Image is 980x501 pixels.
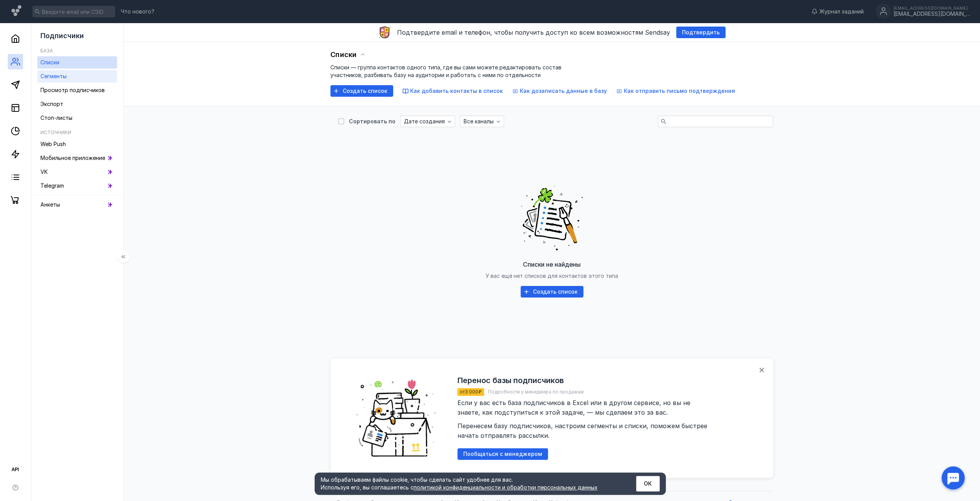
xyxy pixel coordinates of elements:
[624,87,735,94] span: Как отправить письмо подтверждения
[40,32,84,40] span: Подписчики
[464,118,494,125] span: Все каналы
[37,166,117,178] a: VK
[37,152,117,164] a: Мобильное приложение
[37,198,117,211] a: Анкеты
[40,114,72,121] span: Стоп-листы
[397,29,670,36] span: Подтвердите email и телефон, чтобы получить доступ ко всем возможностям Sendsay
[636,476,660,491] button: ОК
[819,8,864,15] span: Журнал заданий
[343,88,387,94] span: Создать список
[414,484,598,491] a: политикой конфиденциальности и обработки персональных данных
[486,272,618,279] span: У вас ещё нет списков для контактов этого типа
[533,289,578,295] span: Создать список
[40,73,67,79] span: Сегменты
[463,451,542,457] span: Пообщаться с менеджером
[37,70,117,82] a: Сегменты
[37,180,117,192] a: Telegram
[40,182,64,189] span: Telegram
[37,98,117,110] a: Экспорт
[682,29,720,36] span: Подтвердить
[512,87,607,95] button: Как дозаписать данные в базу
[40,48,53,54] h5: База
[400,116,455,127] button: Дате создания
[676,27,725,38] button: Подтвердить
[117,9,158,14] a: Что нового?
[37,56,117,69] a: Списки
[40,101,63,107] span: Экспорт
[457,399,709,439] span: Если у вас есть база подписчиков в Excel или в другом сервисе, но вы не знаете, как подступиться ...
[457,448,548,460] button: Пообщаться с менеджером
[521,286,583,298] button: Создать список
[349,119,395,124] div: Сортировать по
[40,155,105,161] span: Мобильное приложение
[893,6,970,10] div: [EMAIL_ADDRESS][DOMAIN_NAME]
[32,6,115,17] input: Введите email или CSID
[460,389,482,395] span: от 3 000 ₽
[40,168,48,175] span: VK
[460,116,504,127] button: Все каналы
[488,389,584,395] span: Подробности у менеджера по продажам
[321,476,617,491] div: Мы обрабатываем файлы cookie, чтобы сделать сайт удобнее для вас. Используя его, вы соглашаетесь c
[457,376,564,385] h2: Перенос базы подписчиков
[40,201,60,208] span: Анкеты
[807,8,868,15] a: Журнал заданий
[523,261,581,268] span: Списки не найдены
[40,87,105,93] span: Просмотр подписчиков
[520,87,607,94] span: Как дозаписать данные в базу
[40,141,66,147] span: Web Push
[37,138,117,150] a: Web Push
[404,118,445,125] span: Дате создания
[330,50,357,59] span: Списки
[330,85,393,97] button: Создать список
[37,112,117,124] a: Стоп-листы
[40,129,71,135] h5: Источники
[350,370,446,466] img: ede9931b45d85a8c5f1be7e1d817e0cd.png
[330,64,561,78] span: Списки — группа контактов одного типа, где вы сами можете редактировать состав участников, разбив...
[402,87,503,95] button: Как добавить контакты в список
[616,87,735,95] button: Как отправить письмо подтверждения
[40,59,59,66] span: Списки
[37,84,117,96] a: Просмотр подписчиков
[410,87,503,94] span: Как добавить контакты в список
[893,11,970,17] div: [EMAIL_ADDRESS][DOMAIN_NAME]
[121,9,154,14] span: Что нового?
